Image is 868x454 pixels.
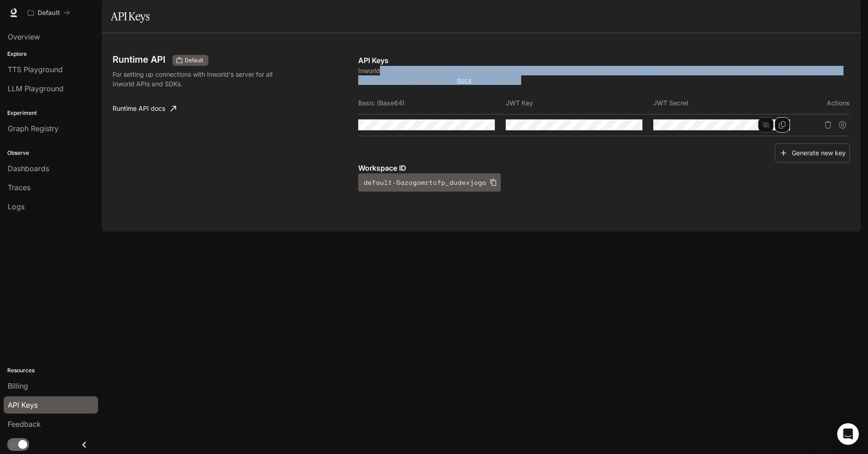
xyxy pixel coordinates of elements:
h1: API Keys [111,7,149,25]
p: Inworld supports both Basic and JWT authentication. Basic authentication is not recommended for u... [358,66,850,85]
button: Suspend API key [835,118,850,132]
div: These keys will apply to your current workspace only [173,55,208,66]
p: Workspace ID [358,163,850,173]
th: Basic (Base64) [358,92,506,114]
button: Copy Secret [774,117,790,133]
h3: Runtime API [113,55,165,64]
th: Actions [801,92,850,114]
button: Generate new key [775,143,850,163]
button: All workspaces [24,4,74,22]
th: JWT Secret [653,92,801,114]
th: JWT Key [506,92,653,114]
button: Delete API key [821,118,835,132]
p: Default [38,9,60,17]
p: API Keys [358,55,850,66]
a: docs [457,76,471,84]
button: default-5azogomrtcfp_dudexjoga [358,173,501,192]
p: For setting up connections with Inworld's server for all Inworld APIs and SDKs. [113,69,291,89]
a: Runtime API docs [109,99,180,118]
span: Default [181,56,207,64]
iframe: Intercom live chat [837,423,859,445]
